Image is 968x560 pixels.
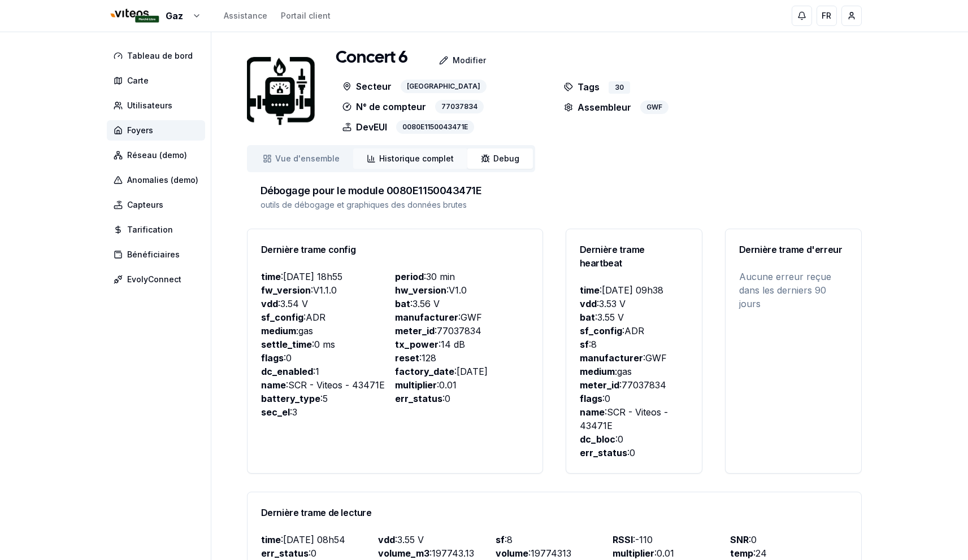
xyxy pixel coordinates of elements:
span: meter_id [580,379,619,391]
span: vdd [580,298,597,309]
span: Anomalies (demo) [127,174,198,186]
p: : 8 [580,338,688,351]
h3: Dernière trame config [261,243,529,256]
span: err_status [580,447,627,458]
span: multiplier [613,548,654,559]
span: flags [261,352,284,364]
a: Modifier [407,49,495,72]
span: medium [580,366,615,377]
a: EvolyConnect [107,269,210,290]
p: : 3.56 V [395,297,529,310]
span: sf [580,339,589,350]
span: err_status [395,393,442,404]
a: Utilisateurs [107,95,210,116]
p: : -110 [613,533,730,546]
span: hw_version [395,285,446,296]
p: Tags [564,80,600,94]
p: : 0 [261,351,395,365]
p: : 77037834 [395,324,529,338]
a: Réseau (demo) [107,145,210,165]
p: : 3.55 V [378,533,496,546]
h3: Débogage pour le module 0080E1150043471E [261,186,848,196]
span: RSSI [613,534,633,545]
p: : 0 [395,392,529,405]
span: Debug [493,153,519,164]
p: outils de débogage et graphiques des données brutes [261,199,848,211]
p: : 0 [580,432,688,446]
span: vdd [261,298,278,309]
p: : 3.53 V [580,297,688,310]
p: : GWF [395,310,529,324]
span: multiplier [395,379,437,391]
a: Anomalies (demo) [107,170,210,190]
span: vdd [378,534,395,545]
span: time [261,271,281,282]
p: : 3.55 V [580,310,688,324]
p: : ADR [261,310,395,324]
p: Modifier [453,55,486,66]
p: : 0.01 [613,546,730,560]
span: Bénéficiaires [127,249,180,260]
p: : ADR [580,324,688,338]
span: reset [395,352,419,364]
span: flags [580,393,602,404]
p: : V1.1.0 [261,283,395,297]
span: temp [730,548,753,559]
p: : 77037834 [580,378,688,392]
span: dc_enabled [261,366,313,377]
div: GWF [640,100,669,114]
span: err_status [261,548,309,559]
a: Carte [107,71,210,91]
p: DevEUI [342,120,387,134]
img: unit Image [247,46,315,136]
span: Tableau de bord [127,50,193,62]
p: : 1 [261,365,395,378]
div: Aucune erreur reçue dans les derniers 90 jours [739,270,848,310]
a: Bénéficiaires [107,244,210,265]
p: : gas [261,324,395,338]
span: FR [822,10,831,21]
a: Capteurs [107,195,210,215]
span: manufacturer [395,312,458,323]
p: : 197743.13 [378,546,496,560]
span: Gaz [166,9,183,23]
a: Foyers [107,120,210,141]
p: : 0 [261,546,379,560]
p: : 3.54 V [261,297,395,310]
img: Viteos - Gaz - ML Logo [107,1,161,28]
span: sf_config [580,325,622,336]
h1: Concert 6 [336,48,407,68]
span: Réseau (demo) [127,150,187,161]
span: tx_power [395,339,439,350]
button: Gaz [107,4,201,28]
a: Vue d'ensemble [249,148,353,169]
span: sf_config [261,312,303,323]
p: : [DATE] [395,365,529,378]
span: EvolyConnect [127,274,181,285]
div: 0080E1150043471E [396,120,474,134]
p: : 8 [496,533,613,546]
span: settle_time [261,339,312,350]
a: Tableau de bord [107,46,210,66]
p: : 0 [580,446,688,460]
a: Assistance [224,10,267,21]
p: : 0.01 [395,378,529,392]
p: : 24 [730,546,848,560]
p: : GWF [580,351,688,365]
h3: Dernière trame heartbeat [580,243,688,270]
span: period [395,271,424,282]
p: : [DATE] 09h38 [580,283,688,297]
span: Historique complet [379,153,454,164]
div: 30 [609,81,630,94]
a: Historique complet [353,148,467,169]
span: Utilisateurs [127,100,172,111]
p: : 5 [261,392,395,405]
span: battery_type [261,393,320,404]
a: Debug [467,148,533,169]
span: name [261,379,286,391]
span: sec_el [261,406,290,418]
div: [GEOGRAPHIC_DATA] [401,80,487,93]
span: Tarification [127,224,173,235]
span: bat [395,298,410,309]
span: medium [261,325,296,336]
